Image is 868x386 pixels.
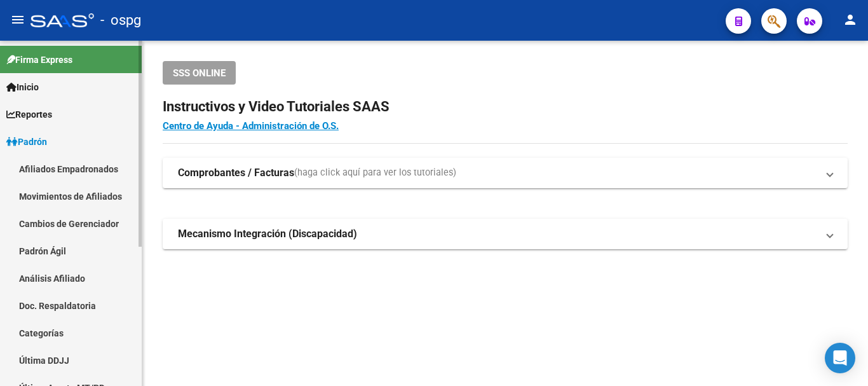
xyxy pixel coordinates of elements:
mat-expansion-panel-header: Comprobantes / Facturas(haga click aquí para ver los tutoriales) [163,158,848,188]
span: Padrón [6,135,47,149]
span: SSS ONLINE [173,67,226,79]
span: - ospg [100,6,141,34]
mat-icon: menu [10,12,25,27]
div: Open Intercom Messenger [825,343,855,373]
mat-icon: person [843,12,858,27]
span: Firma Express [6,53,72,67]
strong: Mecanismo Integración (Discapacidad) [178,227,357,241]
strong: Comprobantes / Facturas [178,166,294,180]
span: Inicio [6,80,39,94]
a: Centro de Ayuda - Administración de O.S. [163,120,339,132]
span: Reportes [6,107,52,121]
span: (haga click aquí para ver los tutoriales) [294,166,456,180]
h2: Instructivos y Video Tutoriales SAAS [163,95,848,119]
mat-expansion-panel-header: Mecanismo Integración (Discapacidad) [163,219,848,249]
button: SSS ONLINE [163,61,236,85]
